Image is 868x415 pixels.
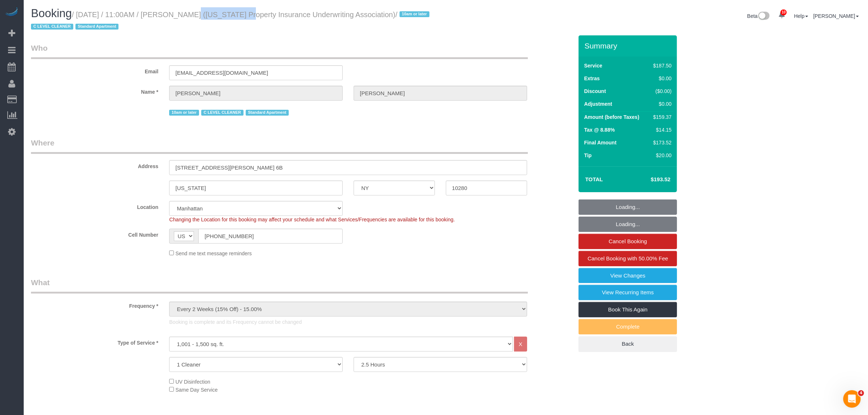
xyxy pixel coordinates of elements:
[169,181,343,195] input: City
[31,43,528,59] legend: Who
[650,139,672,146] div: $173.52
[75,24,119,30] span: Standard Apartment
[584,113,639,121] label: Amount (before Taxes)
[584,42,673,50] h3: Summary
[775,7,789,23] a: 10
[650,126,672,133] div: $14.15
[31,277,528,294] legend: What
[26,160,164,170] label: Address
[26,65,164,75] label: Email
[26,300,164,310] label: Frequency *
[579,302,677,317] a: Book This Again
[201,110,244,116] span: C LEVEL CLEANER
[31,24,73,30] span: C LEVEL CLEANER
[650,62,672,69] div: $187.50
[858,390,864,396] span: 4
[758,12,770,21] img: New interface
[579,251,677,266] a: Cancel Booking with 50.00% Fee
[169,65,343,80] input: Email
[175,387,218,393] span: Same Day Service
[584,126,615,133] label: Tax @ 8.88%
[26,201,164,211] label: Location
[31,11,432,31] small: / [DATE] / 11:00AM / [PERSON_NAME] ([US_STATE] Property Insurance Underwriting Association)
[650,113,672,121] div: $159.37
[175,251,252,256] span: Send me text message reminders
[747,13,770,19] a: Beta
[650,75,672,82] div: $0.00
[169,318,527,326] p: Booking is complete and its Frequency cannot be changed
[650,88,672,95] div: ($0.00)
[588,255,668,261] span: Cancel Booking with 50.00% Fee
[579,234,677,249] a: Cancel Booking
[843,390,861,408] iframe: Intercom live chat
[794,13,808,19] a: Help
[400,11,429,17] span: 10am or later
[629,177,670,183] h4: $193.52
[446,181,527,195] input: Zip Code
[650,152,672,159] div: $20.00
[781,9,787,15] span: 10
[169,110,199,116] span: 10am or later
[585,176,603,182] strong: Total
[246,110,289,116] span: Standard Apartment
[579,268,677,283] a: View Changes
[175,379,210,385] span: UV Disinfection
[584,152,592,159] label: Tip
[584,88,606,95] label: Discount
[813,13,859,19] a: [PERSON_NAME]
[31,7,72,20] span: Booking
[579,336,677,352] a: Back
[579,285,677,300] a: View Recurring Items
[26,86,164,96] label: Name *
[198,229,343,244] input: Cell Number
[169,86,343,101] input: First Name
[584,62,602,69] label: Service
[584,139,616,146] label: Final Amount
[169,217,455,222] span: Changing the Location for this booking may affect your schedule and what Services/Frequencies are...
[26,337,164,346] label: Type of Service *
[650,100,672,108] div: $0.00
[26,229,164,238] label: Cell Number
[584,75,600,82] label: Extras
[354,86,527,101] input: Last Name
[584,100,612,108] label: Adjustment
[4,7,19,18] img: Automaid Logo
[31,137,528,154] legend: Where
